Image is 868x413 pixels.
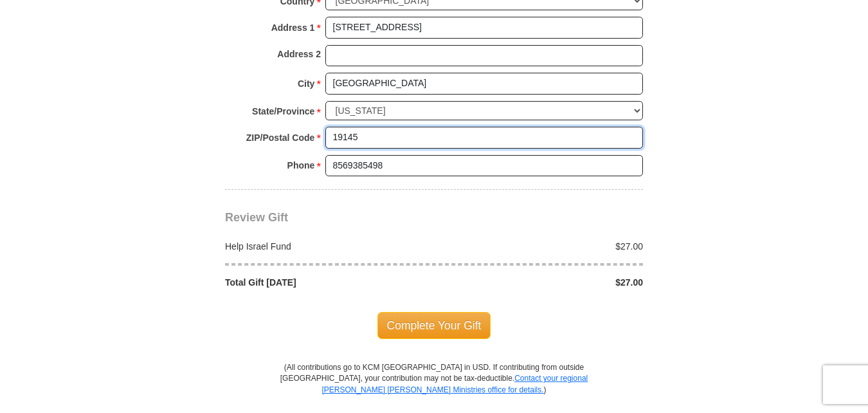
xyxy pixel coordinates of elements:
div: $27.00 [434,240,650,253]
a: Contact your regional [PERSON_NAME] [PERSON_NAME] Ministries office for details. [321,374,588,394]
div: Total Gift [DATE] [219,276,435,289]
strong: City [298,75,314,93]
div: $27.00 [434,276,650,289]
strong: ZIP/Postal Code [246,129,315,147]
span: Complete Your Gift [377,312,491,339]
strong: Address 2 [277,45,321,63]
strong: State/Province [252,102,314,120]
strong: Phone [287,156,315,174]
span: Review Gift [225,211,288,224]
div: Help Israel Fund [219,240,435,253]
strong: Address 1 [271,19,315,37]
